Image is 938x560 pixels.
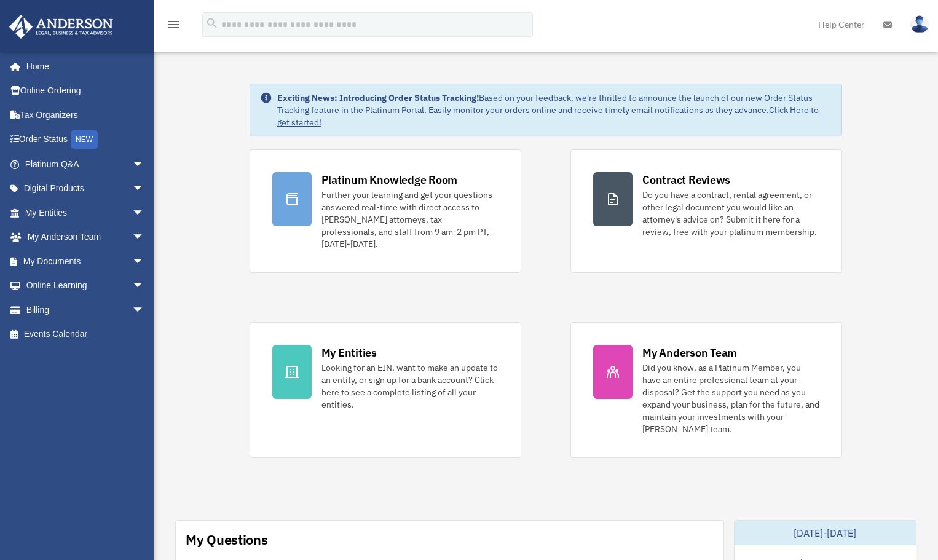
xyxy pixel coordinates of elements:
div: Platinum Knowledge Room [321,172,458,187]
span: arrow_drop_down [132,249,157,274]
a: Platinum Knowledge Room Further your learning and get your questions answered real-time with dire... [250,149,521,273]
div: Further your learning and get your questions answered real-time with direct access to [PERSON_NAM... [321,189,499,250]
div: Contract Reviews [642,172,730,187]
div: Do you have a contract, rental agreement, or other legal document you would like an attorney's ad... [642,189,819,238]
img: User Pic [910,15,929,33]
strong: Exciting News: Introducing Order Status Tracking! [277,92,479,103]
div: Looking for an EIN, want to make an update to an entity, or sign up for a bank account? Click her... [321,361,499,411]
img: Anderson Advisors Platinum Portal [6,15,117,39]
a: My Documentsarrow_drop_down [9,249,163,274]
a: My Entitiesarrow_drop_down [9,200,163,225]
a: menu [166,22,181,32]
a: Home [9,54,157,79]
i: menu [166,17,181,32]
span: arrow_drop_down [132,176,157,202]
span: arrow_drop_down [132,152,157,177]
i: search [205,17,219,30]
a: Contract Reviews Do you have a contract, rental agreement, or other legal document you would like... [570,149,842,273]
span: arrow_drop_down [132,274,157,299]
span: arrow_drop_down [132,298,157,323]
div: Based on your feedback, we're thrilled to announce the launch of our new Order Status Tracking fe... [277,92,832,128]
a: My Entities Looking for an EIN, want to make an update to an entity, or sign up for a bank accoun... [250,322,521,458]
a: Order StatusNEW [9,127,163,152]
div: NEW [71,130,98,149]
span: arrow_drop_down [132,200,157,226]
div: My Anderson Team [642,345,737,360]
a: Online Ordering [9,79,163,103]
a: Events Calendar [9,322,163,347]
a: Digital Productsarrow_drop_down [9,176,163,201]
a: My Anderson Team Did you know, as a Platinum Member, you have an entire professional team at your... [570,322,842,458]
div: My Questions [186,530,268,549]
a: Online Learningarrow_drop_down [9,274,163,298]
a: Billingarrow_drop_down [9,298,163,322]
div: [DATE]-[DATE] [735,521,916,545]
a: Tax Organizers [9,103,163,127]
div: My Entities [321,345,377,360]
span: arrow_drop_down [132,225,157,250]
a: My Anderson Teamarrow_drop_down [9,225,163,250]
a: Click Here to get started! [277,105,819,128]
a: Platinum Q&Aarrow_drop_down [9,152,163,176]
div: Did you know, as a Platinum Member, you have an entire professional team at your disposal? Get th... [642,361,819,435]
